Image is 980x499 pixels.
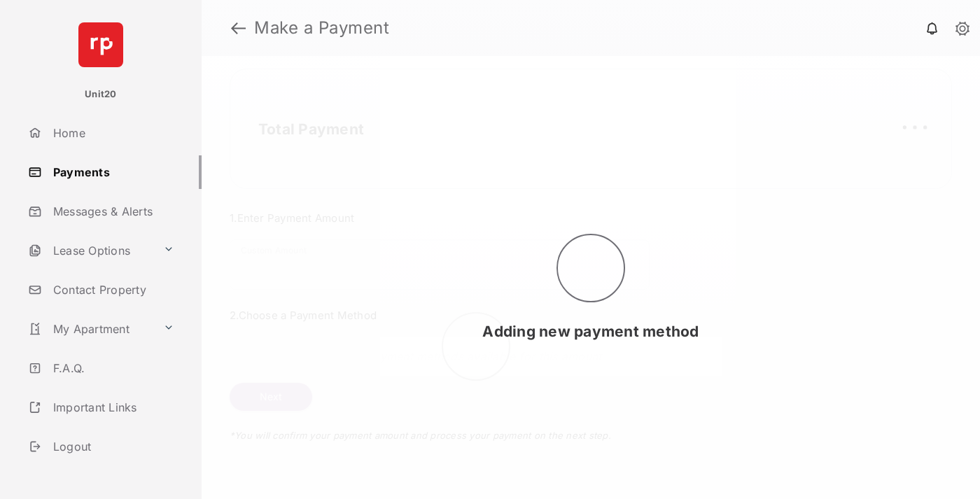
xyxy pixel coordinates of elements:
a: Messages & Alerts [22,195,202,228]
img: svg+xml;base64,PHN2ZyB4bWxucz0iaHR0cDovL3d3dy53My5vcmcvMjAwMC9zdmciIHdpZHRoPSI2NCIgaGVpZ2h0PSI2NC... [78,22,123,67]
a: Contact Property [22,273,202,307]
a: F.A.Q. [22,351,202,385]
span: Adding new payment method [482,323,699,340]
strong: Make a Payment [254,20,389,36]
a: Important Links [22,391,180,424]
a: Home [22,116,202,150]
p: Unit20 [85,87,117,101]
a: Lease Options [22,234,157,267]
a: Payments [22,155,202,189]
a: Logout [22,430,202,463]
a: My Apartment [22,312,157,346]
